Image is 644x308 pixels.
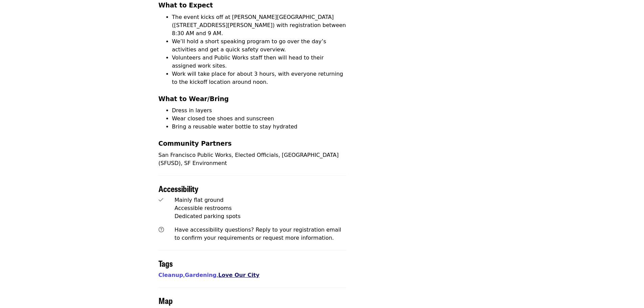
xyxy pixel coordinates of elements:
[159,227,164,233] i: question-circle icon
[159,139,347,148] h3: Community Partners
[172,123,347,131] li: Bring a reusable water bottle to stay hydrated
[174,212,347,220] div: Dedicated parking spots
[159,94,347,104] h3: What to Wear/Bring
[185,272,217,278] a: Gardening
[172,13,347,38] li: The event kicks off at [PERSON_NAME][GEOGRAPHIC_DATA] ([STREET_ADDRESS][PERSON_NAME]) with regist...
[174,227,341,241] span: Have accessibility questions? Reply to your registration email to confirm your requirements or re...
[159,151,347,167] p: San Francisco Public Works, Elected Officials, [GEOGRAPHIC_DATA] (SFUSD), SF Environment
[159,1,347,10] h3: What to Expect
[172,106,347,115] li: Dress in layers
[172,70,347,86] li: Work will take place for about 3 hours, with everyone returning to the kickoff location around noon.
[159,272,185,278] span: ,
[185,272,218,278] span: ,
[172,115,347,123] li: Wear closed toe shoes and sunscreen
[172,54,347,70] li: Volunteers and Public Works staff then will head to their assigned work sites.
[159,183,198,194] span: Accessibility
[174,196,347,204] div: Mainly flat ground
[172,38,347,54] li: We’ll hold a short speaking program to go over the day’s activities and get a quick safety overview.
[218,272,260,278] a: Love Our City
[159,197,163,203] i: check icon
[174,204,347,212] div: Accessible restrooms
[159,294,173,306] span: Map
[159,257,173,269] span: Tags
[159,272,183,278] a: Cleanup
